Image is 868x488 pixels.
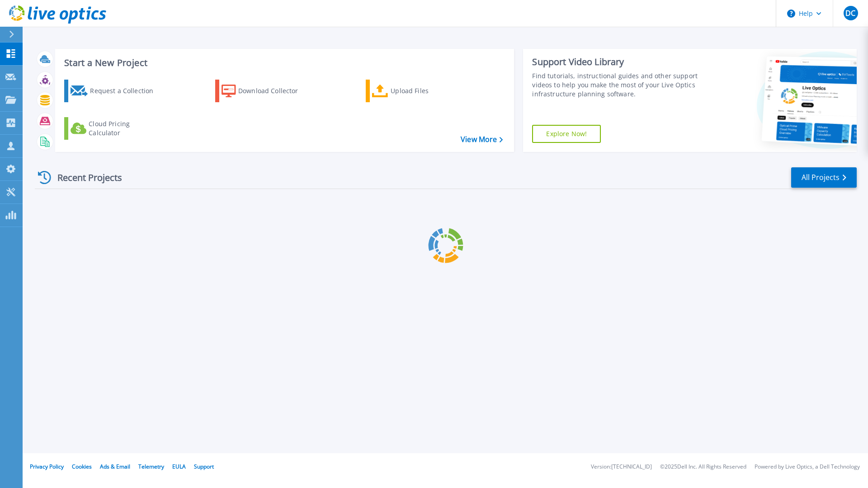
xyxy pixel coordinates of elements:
a: Cookies [72,463,92,470]
div: Cloud Pricing Calculator [89,119,161,137]
h3: Start a New Project [64,58,503,68]
div: Find tutorials, instructional guides and other support videos to help you make the most of your L... [532,71,702,99]
div: Support Video Library [532,56,702,68]
a: Request a Collection [64,80,165,102]
span: DC [845,9,855,17]
li: © 2025 Dell Inc. All Rights Reserved [660,464,746,470]
a: Telemetry [138,463,164,470]
a: Explore Now! [532,125,601,143]
a: Download Collector [215,80,316,102]
a: All Projects [791,167,857,188]
a: Ads & Email [100,463,130,470]
a: Cloud Pricing Calculator [64,117,165,140]
a: Upload Files [366,80,467,102]
a: View More [461,135,503,144]
div: Download Collector [238,82,311,100]
li: Powered by Live Optics, a Dell Technology [755,464,860,470]
a: EULA [172,463,186,470]
a: Support [194,463,214,470]
li: Version: [TECHNICAL_ID] [591,464,652,470]
div: Upload Files [391,82,463,100]
a: Privacy Policy [30,463,64,470]
div: Request a Collection [90,82,162,100]
div: Recent Projects [35,166,134,189]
